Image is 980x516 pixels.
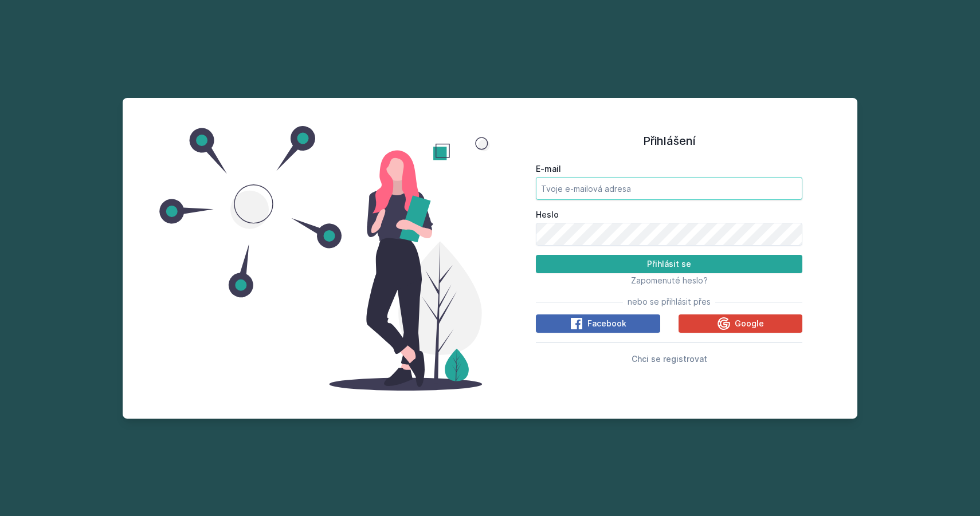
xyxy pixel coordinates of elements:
[632,352,707,365] button: Chci se registrovat
[632,354,707,364] span: Chci se registrovat
[631,275,708,285] span: Zapomenuté heslo?
[536,132,802,149] h1: Přihlášení
[735,318,764,329] span: Google
[679,314,803,333] button: Google
[536,314,660,333] button: Facebook
[536,255,802,273] button: Přihlásit se
[587,318,626,329] span: Facebook
[536,163,802,175] label: E-mail
[536,177,802,200] input: Tvoje e-mailová adresa
[536,209,802,220] label: Heslo
[628,296,711,308] span: nebo se přihlásit přes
